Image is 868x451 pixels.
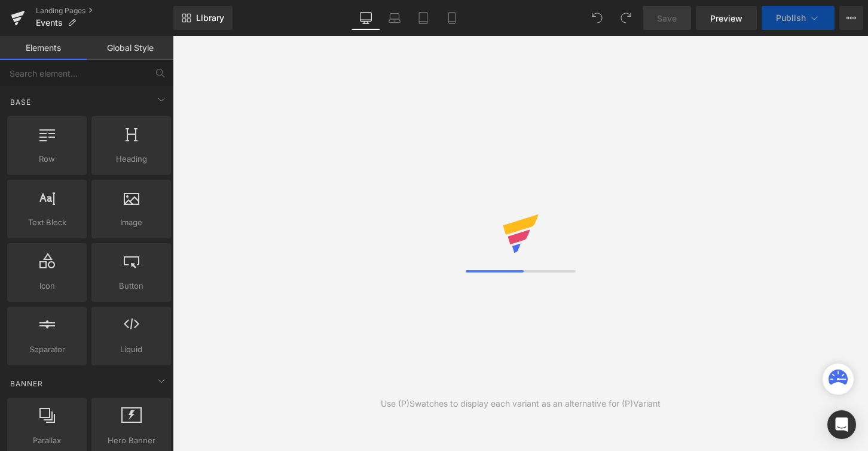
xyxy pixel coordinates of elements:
[95,343,167,356] span: Liquid
[36,18,63,28] span: Events
[710,12,742,25] span: Preview
[95,434,167,447] span: Hero Banner
[95,216,167,229] span: Image
[657,12,677,25] span: Save
[11,153,83,165] span: Row
[352,6,380,30] a: Desktop
[95,153,167,165] span: Heading
[614,6,638,30] button: Redo
[585,6,609,30] button: Undo
[438,6,466,30] a: Mobile
[9,378,44,389] span: Banner
[11,280,83,292] span: Icon
[11,343,83,356] span: Separator
[762,6,835,30] button: Publish
[95,280,167,292] span: Button
[36,6,173,16] a: Landing Pages
[776,13,806,23] span: Publish
[409,6,438,30] a: Tablet
[11,216,83,229] span: Text Block
[839,6,863,30] button: More
[11,434,83,447] span: Parallax
[696,6,757,30] a: Preview
[380,6,409,30] a: Laptop
[9,96,32,108] span: Base
[87,36,173,60] a: Global Style
[827,410,856,439] div: Open Intercom Messenger
[196,13,224,23] span: Library
[173,6,233,30] a: New Library
[381,397,661,410] div: Use (P)Swatches to display each variant as an alternative for (P)Variant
